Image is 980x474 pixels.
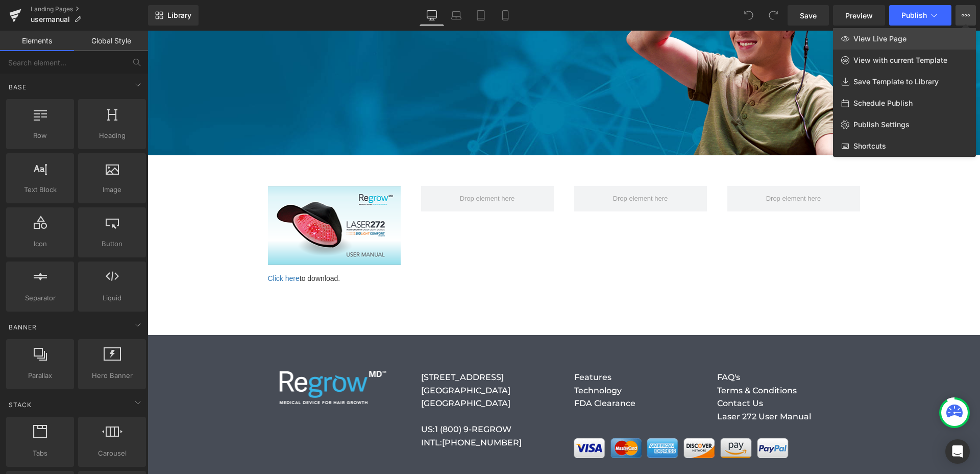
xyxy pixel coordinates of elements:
[493,5,518,26] a: Mobile
[570,342,593,351] a: FAQ's
[800,10,817,21] span: Save
[853,120,910,129] span: Publish Settings
[9,370,71,381] span: Parallax
[570,381,664,391] a: Laser 272 User Manual
[853,99,913,108] span: Schedule Publish
[570,368,616,377] a: Contact Us
[8,82,28,92] span: Base
[9,130,71,141] span: Row
[853,34,906,43] span: View Live Page
[955,5,976,26] button: View Live PageView with current TemplateSave Template to LibrarySchedule PublishPublish SettingsS...
[763,5,783,26] button: Redo
[845,10,873,21] span: Preview
[889,5,951,26] button: Publish
[31,5,148,13] a: Landing Pages
[945,439,970,464] div: Open Intercom Messenger
[81,184,143,195] span: Image
[148,5,199,26] a: New Library
[8,400,33,410] span: Stack
[9,239,71,249] span: Icon
[853,77,939,86] span: Save Template to Library
[420,5,444,26] a: Desktop
[81,239,143,249] span: Button
[9,293,71,303] span: Separator
[31,15,70,23] span: usermanual
[295,407,374,417] a: [PHONE_NUMBER]
[274,392,406,418] p: US: INTL:
[901,11,927,19] span: Publish
[570,355,649,365] a: Terms & Conditions
[9,184,71,195] span: Text Block
[74,31,148,51] a: Global Style
[427,342,464,351] a: Features
[853,141,886,151] span: Shortcuts
[287,394,364,404] a: 1 (800) 9-REGROW
[274,340,406,380] p: [STREET_ADDRESS] [GEOGRAPHIC_DATA] [GEOGRAPHIC_DATA]
[9,448,71,459] span: Tabs
[81,293,143,303] span: Liquid
[739,5,759,26] button: Undo
[8,322,38,332] span: Banner
[444,5,469,26] a: Laptop
[81,370,143,381] span: Hero Banner
[120,244,152,252] a: Click here
[469,5,493,26] a: Tablet
[167,11,191,20] span: Library
[81,448,143,459] span: Carousel
[427,368,488,377] a: FDA Clearance
[427,355,474,365] a: Technology
[853,56,947,65] span: View with current Template
[120,242,253,253] p: to download.
[81,130,143,141] span: Heading
[833,5,885,26] a: Preview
